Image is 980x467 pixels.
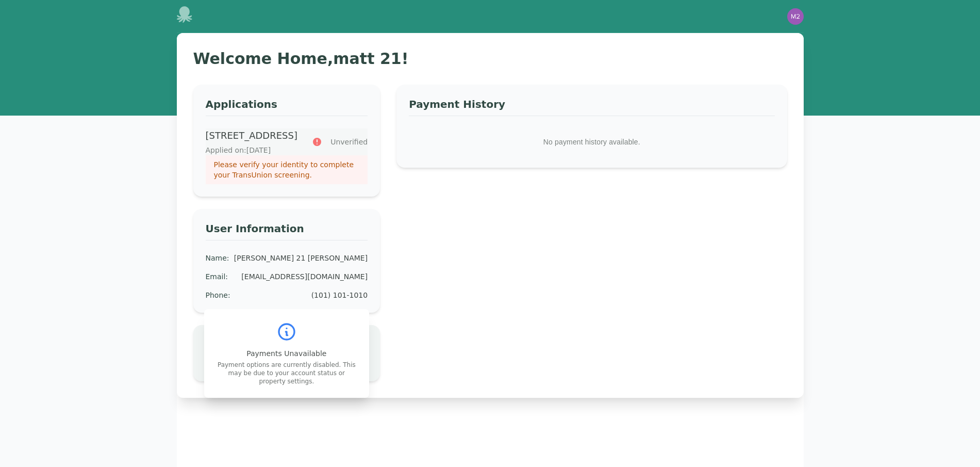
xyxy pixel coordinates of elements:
[217,361,357,385] p: Payment options are currently disabled. This may be due to your account status or property settings.
[241,271,368,282] div: [EMAIL_ADDRESS][DOMAIN_NAME]
[206,221,368,240] h3: User Information
[217,348,357,359] p: Payments Unavailable
[409,128,774,155] p: No payment history available.
[234,253,368,263] div: [PERSON_NAME] 21 [PERSON_NAME]
[409,97,774,116] h3: Payment History
[214,159,360,180] p: Please verify your identity to complete your TransUnion screening.
[193,50,787,68] h1: Welcome Home, matt 21 !
[206,253,229,263] div: Name :
[206,290,230,300] div: Phone :
[206,271,228,282] div: Email :
[311,290,368,300] div: (101) 101-1010
[206,97,368,116] h3: Applications
[330,137,368,147] span: Unverified
[206,145,300,155] p: Applied on: [DATE]
[206,128,300,143] p: [STREET_ADDRESS]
